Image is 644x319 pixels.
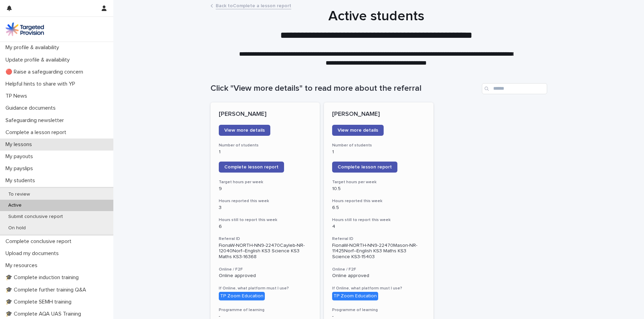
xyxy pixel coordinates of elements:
h3: Programme of learning [332,307,425,313]
p: [PERSON_NAME] [219,111,312,118]
p: FionaW-NORTH-NN9-22470Mason-NR-11425Norf--English KS3 Maths KS3 Science KS3-15403 [332,243,425,260]
p: Submit conclusive report [3,214,68,220]
h3: Hours reported this week [219,198,312,204]
h3: Number of students [332,143,425,148]
p: 🎓 Complete induction training [3,274,84,281]
h3: Referral ID [332,236,425,242]
img: M5nRWzHhSzIhMunXDL62 [5,22,44,36]
h3: Hours reported this week [332,198,425,204]
p: 6.5 [332,205,425,211]
p: 🎓 Complete SEMH training [3,299,77,305]
p: On hold [3,225,31,231]
p: My profile & availability [3,44,65,51]
h3: Target hours per week [219,179,312,185]
span: View more details [224,128,265,133]
span: View more details [338,128,378,133]
h3: Programme of learning [219,307,312,313]
p: Guidance documents [3,105,61,111]
p: Update profile & availability [3,57,75,63]
p: To review [3,191,35,197]
div: TP Zoom Education [332,292,378,300]
p: FionaW-NORTH-NN9-22470Cayleb-NR-12040Norf--English KS3 Science KS3 Maths KS3-16368 [219,243,312,260]
h1: Active students [208,8,544,24]
p: My payslips [3,165,38,172]
div: TP Zoom Education [219,292,265,300]
p: Complete a lesson report [3,129,72,136]
h3: Target hours per week [332,179,425,185]
h3: Referral ID [219,236,312,242]
p: 🎓 Complete further training Q&A [3,287,92,293]
p: Safeguarding newsletter [3,117,69,124]
p: [PERSON_NAME] [332,111,425,118]
p: My resources [3,262,43,269]
p: Helpful hints to share with YP [3,81,81,87]
span: Complete lesson report [224,165,279,169]
a: Back toComplete a lesson report [216,1,291,9]
p: 10.5 [332,186,425,192]
h3: Hours still to report this week [332,217,425,223]
p: 1 [332,149,425,155]
h3: If Online, what platform must I use? [332,286,425,291]
p: 🎓 Complete AQA UAS Training [3,311,87,317]
p: Online approved [332,273,425,279]
h3: Online / F2F [219,267,312,272]
h1: Click "View more details" to read more about the referral [211,84,479,93]
span: Complete lesson report [338,165,392,169]
p: My payouts [3,153,38,160]
a: Complete lesson report [219,162,284,173]
p: Online approved [219,273,312,279]
p: Complete conclusive report [3,238,77,245]
p: 1 [219,149,312,155]
p: My students [3,177,41,184]
p: 6 [219,224,312,230]
p: Active [3,202,27,208]
h3: Number of students [219,143,312,148]
a: View more details [219,125,270,136]
p: My lessons [3,141,37,148]
a: Complete lesson report [332,162,397,173]
p: 9 [219,186,312,192]
p: 4 [332,224,425,230]
p: 🔴 Raise a safeguarding concern [3,69,89,75]
p: 3 [219,205,312,211]
p: Upload my documents [3,250,64,257]
h3: If Online, what platform must I use? [219,286,312,291]
a: View more details [332,125,384,136]
input: Search [482,83,547,94]
h3: Hours still to report this week [219,217,312,223]
h3: Online / F2F [332,267,425,272]
p: TP News [3,93,33,99]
